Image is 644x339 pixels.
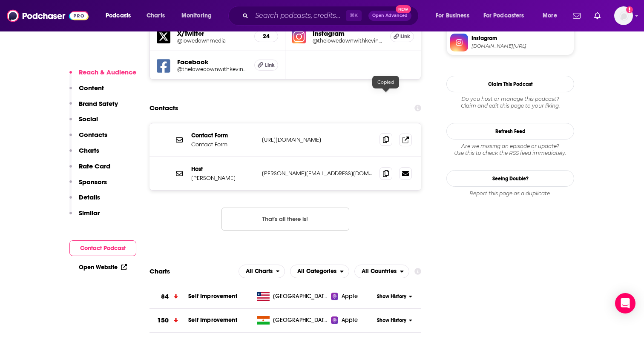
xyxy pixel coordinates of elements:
[147,10,165,22] span: Charts
[157,316,168,325] h3: 150
[79,146,99,154] p: Charts
[177,29,247,37] h5: X/Twitter
[614,6,633,25] img: User Profile
[446,96,574,109] div: Claim and edit this page to your liking.
[79,84,104,92] p: Content
[372,76,399,88] div: Copied
[100,9,142,23] button: open menu
[569,9,584,23] a: Show notifications dropdown
[436,10,469,22] span: For Business
[79,131,107,139] p: Contacts
[79,115,98,123] p: Social
[614,6,633,25] button: Show profile menu
[374,293,415,300] button: Show History
[446,96,574,103] span: Do you host or manage this podcast?
[79,162,110,170] p: Rate Card
[188,293,237,300] a: Self Improvement
[390,31,414,42] a: Link
[290,265,349,278] button: open menu
[246,268,273,274] span: All Charts
[252,9,346,23] input: Search podcasts, credits, & more...
[297,268,336,274] span: All Categories
[79,68,136,76] p: Reach & Audience
[342,292,358,301] span: Apple
[188,316,237,324] a: Self Improvement
[141,9,170,23] a: Charts
[149,100,178,116] h2: Contacts
[175,9,223,23] button: open menu
[69,193,100,209] button: Details
[626,6,633,13] svg: Add a profile image
[265,62,275,68] span: Link
[346,10,362,21] span: ⌘ K
[615,293,635,313] div: Open Intercom Messenger
[543,10,557,22] span: More
[69,240,136,256] button: Contact Podcast
[79,264,127,271] a: Open Website
[149,267,170,275] h2: Charts
[446,123,574,140] button: Refresh Feed
[313,29,383,37] h5: Instagram
[69,209,100,225] button: Similar
[253,292,331,301] a: [GEOGRAPHIC_DATA]
[177,37,247,44] h5: @lowedownmedia
[106,10,131,22] span: Podcasts
[446,76,574,92] button: Claim This Podcast
[181,10,212,22] span: Monitoring
[191,165,255,173] p: Host
[191,141,255,148] p: Contact Form
[430,9,480,23] button: open menu
[221,208,349,231] button: Nothing here.
[450,34,570,51] a: Instagram[DOMAIN_NAME][URL]
[7,8,89,24] img: Podchaser - Follow, Share and Rate Podcasts
[79,178,107,186] p: Sponsors
[483,10,524,22] span: For Podcasters
[331,292,374,301] a: Apple
[69,115,98,131] button: Social
[69,68,136,84] button: Reach & Audience
[177,66,247,72] a: @thelowedownwithkevinlowe
[446,190,574,197] div: Report this page as a duplicate.
[239,265,285,278] h2: Platforms
[254,60,278,71] a: Link
[446,170,574,187] a: Seeing Double?
[313,37,383,44] a: @thelowedownwithkevinlowe
[471,43,570,49] span: instagram.com/thelowedownwithkevinlowe
[591,9,604,23] a: Show notifications dropdown
[69,146,99,162] button: Charts
[331,316,374,325] a: Apple
[377,293,406,300] span: Show History
[614,6,633,25] span: Logged in as catefess
[191,132,255,139] p: Contact Form
[177,58,247,66] h5: Facebook
[149,285,188,308] a: 84
[79,209,100,217] p: Similar
[262,33,271,40] h5: 24
[290,265,349,278] h2: Categories
[362,268,397,274] span: All Countries
[342,316,358,325] span: Apple
[354,265,409,278] h2: Countries
[400,33,410,40] span: Link
[262,170,373,177] p: [PERSON_NAME][EMAIL_ADDRESS][DOMAIN_NAME]
[191,174,255,182] p: [PERSON_NAME]
[471,34,570,42] span: Instagram
[69,84,104,100] button: Content
[396,5,411,13] span: New
[69,162,110,178] button: Rate Card
[372,14,408,18] span: Open Advanced
[377,317,406,324] span: Show History
[273,292,328,301] span: Liberia
[253,316,331,325] a: [GEOGRAPHIC_DATA]
[69,131,107,146] button: Contacts
[69,100,118,115] button: Brand Safety
[478,9,537,23] button: open menu
[292,30,306,43] img: iconImage
[161,292,169,302] h3: 84
[79,193,100,201] p: Details
[149,309,188,332] a: 150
